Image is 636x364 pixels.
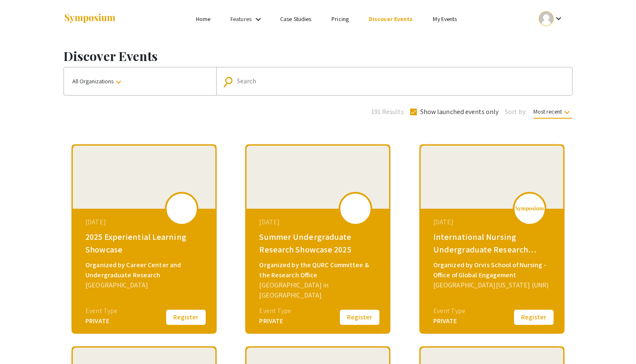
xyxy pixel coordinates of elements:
div: [DATE] [259,217,379,227]
div: [GEOGRAPHIC_DATA] in [GEOGRAPHIC_DATA] [259,280,379,300]
span: Sort by: [505,107,527,117]
a: Home [196,15,210,23]
a: Discover Events [369,15,413,23]
div: [DATE] [433,217,553,227]
div: PRIVATE [259,316,291,326]
button: Most recent [527,104,579,119]
div: Summer Undergraduate Research Showcase 2025 [259,231,379,256]
a: Features [231,15,252,23]
button: Register [513,308,555,326]
span: 191 Results [371,107,404,117]
h1: Discover Events [64,48,572,64]
mat-icon: keyboard_arrow_down [562,107,572,117]
div: Event Type [433,306,465,316]
mat-icon: Expand account dropdown [554,13,564,24]
div: [GEOGRAPHIC_DATA] [85,280,205,290]
mat-icon: keyboard_arrow_down [114,77,124,87]
button: Register [165,308,207,326]
div: [GEOGRAPHIC_DATA][US_STATE] (UNR) [433,280,553,290]
div: Organized by Career Center and Undergraduate Research [85,260,205,280]
mat-icon: Search [224,74,236,89]
mat-icon: Expand Features list [253,14,263,24]
span: All Organizations [72,77,124,85]
button: Register [339,308,381,326]
div: PRIVATE [433,316,465,326]
button: All Organizations [64,67,216,95]
div: PRIVATE [85,316,117,326]
div: International Nursing Undergraduate Research Symposium (INURS) [433,231,553,256]
a: My Events [433,15,457,23]
div: Organized by the QURC Committee & the Research Office [259,260,379,280]
div: [DATE] [85,217,205,227]
button: Expand account dropdown [530,9,572,28]
div: Organized by Orvis School of Nursing - Office of Global Engagement [433,260,553,280]
span: Show launched events only [420,107,499,117]
img: logo_v2.png [515,206,544,212]
span: Most recent [533,108,572,119]
div: 2025 Experiential Learning Showcase [85,231,205,256]
a: Case Studies [280,15,311,23]
div: Event Type [85,306,117,316]
div: Event Type [259,306,291,316]
iframe: Chat [6,326,36,358]
img: Symposium by ForagerOne [64,13,116,24]
a: Pricing [331,15,349,23]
